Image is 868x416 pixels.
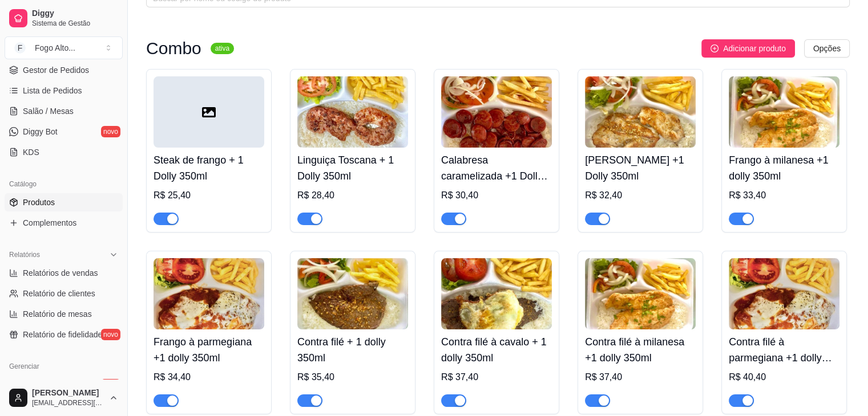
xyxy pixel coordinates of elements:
img: product-image [441,76,552,148]
a: Relatórios de vendas [5,264,123,282]
a: Relatório de clientes [5,284,123,303]
span: Relatórios de vendas [23,267,98,279]
div: R$ 34,40 [154,370,264,384]
div: R$ 37,40 [585,370,696,384]
span: Produtos [23,197,55,208]
span: Complementos [23,217,76,229]
button: Select a team [5,36,123,59]
a: Diggy Botnovo [5,123,123,141]
img: product-image [441,258,552,329]
a: Salão / Mesas [5,102,123,120]
h4: Steak de frango + 1 Dolly 350ml [154,152,264,184]
h4: [PERSON_NAME] +1 Dolly 350ml [585,152,696,184]
h4: Contra filé à cavalo + 1 dolly 350ml [441,334,552,366]
span: Relatório de fidelidade [23,329,102,340]
img: product-image [154,258,264,329]
h4: Linguiça Toscana + 1 Dolly 350ml [297,152,408,184]
img: product-image [297,258,408,329]
img: product-image [297,76,408,148]
span: Salão / Mesas [23,105,74,117]
a: Relatório de fidelidadenovo [5,325,123,344]
span: Lista de Pedidos [23,85,82,96]
span: Entregadores [23,379,71,390]
h4: Contra filé + 1 dolly 350ml [297,334,408,366]
div: R$ 40,40 [729,370,839,384]
button: [PERSON_NAME][EMAIL_ADDRESS][DOMAIN_NAME] [5,384,123,411]
span: Diggy Bot [23,126,58,137]
a: Gestor de Pedidos [5,61,123,79]
button: Opções [804,39,850,58]
div: R$ 32,40 [585,189,696,202]
div: R$ 33,40 [729,189,839,202]
img: product-image [585,258,696,329]
div: Fogo Alto ... [35,42,75,54]
h4: Frango à parmegiana +1 dolly 350ml [154,334,264,366]
div: R$ 28,40 [297,189,408,202]
div: R$ 35,40 [297,370,408,384]
h4: Calabresa caramelizada +1 Dolly 350ml [441,152,552,184]
span: Relatório de clientes [23,288,95,299]
span: plus-circle [710,44,718,52]
h4: Frango à milanesa +1 dolly 350ml [729,152,839,184]
a: Lista de Pedidos [5,81,123,100]
button: Adicionar produto [701,39,795,58]
sup: ativa [211,43,234,54]
div: Gerenciar [5,357,123,376]
span: Relatório de mesas [23,308,92,320]
span: Adicionar produto [723,42,786,55]
span: Sistema de Gestão [32,19,118,28]
a: KDS [5,143,123,161]
a: Produtos [5,193,123,211]
div: R$ 37,40 [441,370,552,384]
span: Relatórios [9,250,40,259]
span: [PERSON_NAME] [32,388,104,398]
span: Gestor de Pedidos [23,64,89,76]
img: product-image [729,76,839,148]
span: [EMAIL_ADDRESS][DOMAIN_NAME] [32,398,104,407]
h3: Combo [146,42,201,55]
a: DiggySistema de Gestão [5,5,123,32]
span: KDS [23,146,39,158]
div: R$ 30,40 [441,189,552,202]
img: product-image [729,258,839,329]
div: Catálogo [5,175,123,193]
span: Diggy [32,9,118,19]
a: Entregadoresnovo [5,376,123,394]
a: Complementos [5,214,123,232]
div: R$ 25,40 [154,189,264,202]
span: Opções [813,42,841,55]
h4: Contra filé à parmegiana +1 dolly 350ml [729,334,839,366]
h4: Contra filé à milanesa +1 dolly 350ml [585,334,696,366]
span: F [14,42,26,54]
img: product-image [585,76,696,148]
a: Relatório de mesas [5,305,123,323]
